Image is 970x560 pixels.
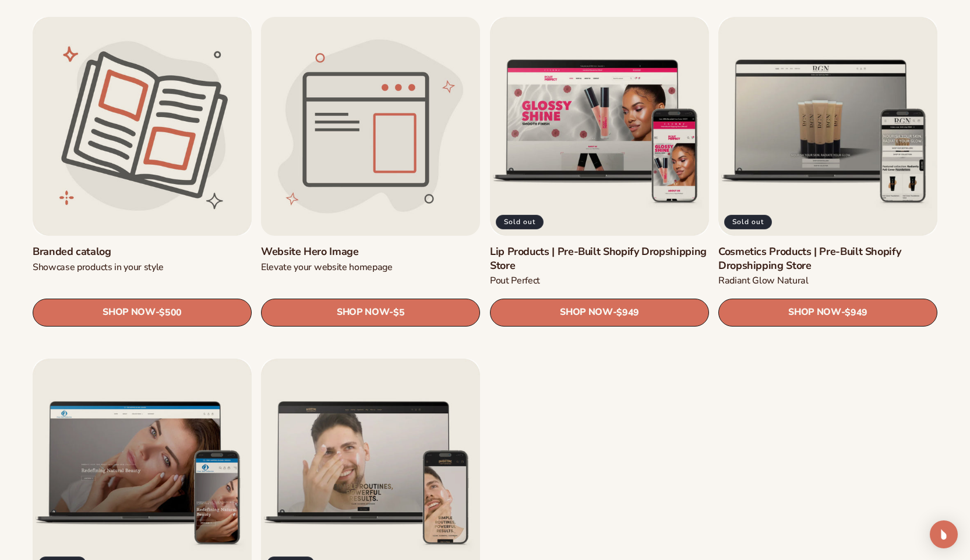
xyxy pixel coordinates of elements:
[560,307,612,318] span: SHOP NOW
[490,298,709,326] a: SHOP NOW- $949
[930,520,958,548] div: Open Intercom Messenger
[33,245,252,258] a: Branded catalog
[490,245,709,272] a: Lip Products | Pre-Built Shopify Dropshipping Store
[159,307,182,318] span: $500
[718,298,937,326] a: SHOP NOW- $949
[261,298,480,326] a: SHOP NOW- $5
[616,307,639,318] span: $949
[337,307,389,318] span: SHOP NOW
[718,245,937,272] a: Cosmetics Products | Pre-Built Shopify Dropshipping Store
[845,307,867,318] span: $949
[788,307,841,318] span: SHOP NOW
[393,307,404,318] span: $5
[261,245,480,258] a: Website Hero Image
[103,307,155,318] span: SHOP NOW
[33,298,252,326] a: SHOP NOW- $500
